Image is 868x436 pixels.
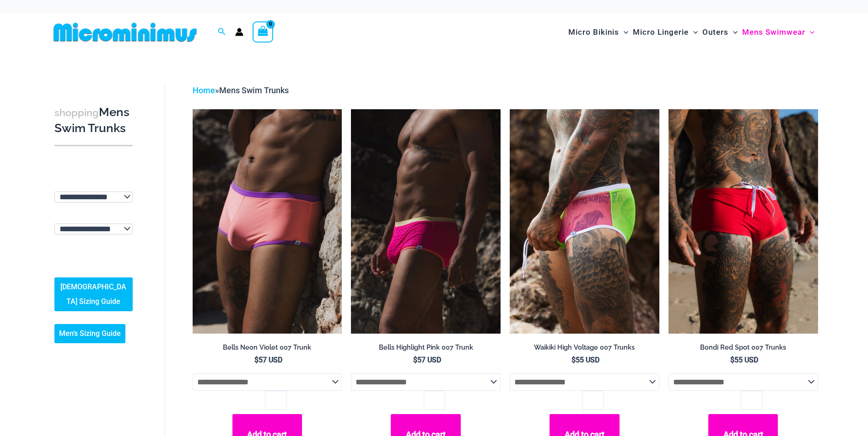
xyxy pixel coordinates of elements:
[54,277,133,311] a: [DEMOGRAPHIC_DATA] Sizing Guide
[413,356,441,364] bdi: 57 USD
[510,109,659,333] a: Waikiki High Voltage 007 Trunks 10Waikiki High Voltage 007 Trunks 11Waikiki High Voltage 007 Trun...
[351,343,501,352] h2: Bells Highlight Pink 007 Trunk
[565,17,819,48] nav: Site Navigation
[254,356,282,364] bdi: 57 USD
[193,343,342,352] h2: Bells Neon Violet 007 Trunk
[510,109,659,333] img: Waikiki High Voltage 007 Trunks 10
[193,109,342,333] a: Bells Neon Violet 007 Trunk 01Bells Neon Violet 007 Trunk 04Bells Neon Violet 007 Trunk 04
[702,21,728,44] span: Outers
[54,324,125,343] a: Men’s Sizing Guide
[351,109,501,333] a: Bells Highlight Pink 007 Trunk 04Bells Highlight Pink 007 Trunk 05Bells Highlight Pink 007 Trunk 05
[669,343,818,355] a: Bondi Red Spot 007 Trunks
[805,21,814,44] span: Menu Toggle
[424,391,445,410] input: Product quantity
[566,18,631,46] a: Micro BikinisMenu ToggleMenu Toggle
[571,356,599,364] bdi: 55 USD
[510,343,659,352] h2: Waikiki High Voltage 007 Trunks
[413,356,417,364] span: $
[218,27,226,38] a: Search icon link
[351,343,501,355] a: Bells Highlight Pink 007 Trunk
[54,223,133,234] select: wpc-taxonomy-pa_fabric-type-745998
[669,343,818,352] h2: Bondi Red Spot 007 Trunks
[700,18,740,46] a: OutersMenu ToggleMenu Toggle
[631,18,700,46] a: Micro LingerieMenu ToggleMenu Toggle
[571,356,576,364] span: $
[219,85,289,95] span: Mens Swim Trunks
[669,109,818,333] a: Bondi Red Spot 007 Trunks 03Bondi Red Spot 007 Trunks 05Bondi Red Spot 007 Trunks 05
[619,21,628,44] span: Menu Toggle
[265,391,286,410] input: Product quantity
[235,28,243,36] a: Account icon link
[669,109,818,333] img: Bondi Red Spot 007 Trunks 03
[54,191,133,202] select: wpc-taxonomy-pa_color-745997
[193,109,342,333] img: Bells Neon Violet 007 Trunk 01
[510,343,659,355] a: Waikiki High Voltage 007 Trunks
[568,21,619,44] span: Micro Bikinis
[193,85,289,95] span: »
[254,356,259,364] span: $
[730,356,734,364] span: $
[193,343,342,355] a: Bells Neon Violet 007 Trunk
[689,21,698,44] span: Menu Toggle
[54,107,99,118] span: shopping
[54,105,133,136] h3: Mens Swim Trunks
[253,21,274,43] a: View Shopping Cart, empty
[742,21,805,44] span: Mens Swimwear
[740,18,817,46] a: Mens SwimwearMenu ToggleMenu Toggle
[582,391,604,410] input: Product quantity
[351,109,501,333] img: Bells Highlight Pink 007 Trunk 04
[728,21,738,44] span: Menu Toggle
[50,22,200,43] img: MM SHOP LOGO FLAT
[730,356,758,364] bdi: 55 USD
[193,85,215,95] a: Home
[633,21,689,44] span: Micro Lingerie
[741,391,762,410] input: Product quantity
